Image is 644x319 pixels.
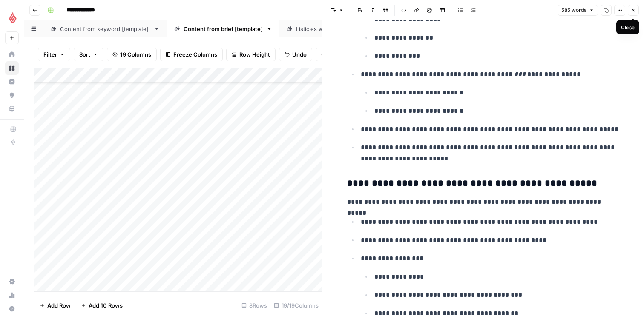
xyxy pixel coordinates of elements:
span: Undo [292,50,307,59]
span: Filter [43,50,57,59]
button: Row Height [226,48,276,61]
button: Freeze Columns [160,48,223,61]
div: Content from brief [template] [184,25,263,33]
a: Browse [5,61,19,75]
a: Insights [5,75,19,88]
button: Filter [38,48,70,61]
span: Add Row [47,301,71,310]
button: 585 words [558,5,598,16]
div: 19/19 Columns [270,299,322,312]
button: Help + Support [5,302,19,316]
a: Settings [5,275,19,288]
span: Sort [79,50,90,59]
a: Your Data [5,102,19,116]
span: 19 Columns [120,50,151,59]
span: Add 10 Rows [89,301,123,310]
span: Row Height [239,50,270,59]
button: Undo [279,48,312,61]
span: Freeze Columns [173,50,217,59]
div: Content from keyword [template] [60,25,150,33]
button: Workspace: Lightspeed [5,7,19,28]
button: Add Row [34,299,76,312]
a: Home [5,48,19,61]
a: Content from brief [template] [167,20,279,37]
button: 19 Columns [107,48,157,61]
button: Sort [74,48,103,61]
a: Opportunities [5,88,19,102]
span: 585 words [561,6,586,14]
a: Listicles workflow [template] [279,20,390,37]
a: Content from keyword [template] [43,20,167,37]
div: 8 Rows [238,299,270,312]
div: Listicles workflow [template] [296,25,373,33]
img: Lightspeed Logo [5,10,20,25]
button: Add 10 Rows [76,299,128,312]
a: Usage [5,288,19,302]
